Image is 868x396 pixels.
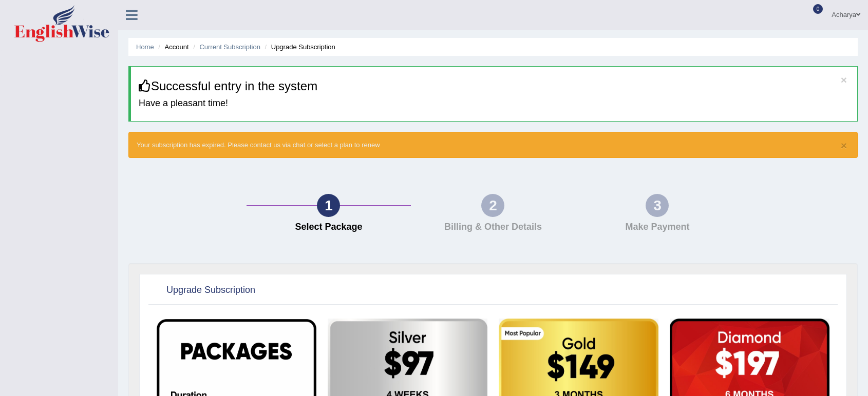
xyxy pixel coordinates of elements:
[646,194,669,217] div: 3
[841,74,847,85] button: ×
[481,194,504,217] div: 2
[813,4,823,14] span: 0
[416,222,570,232] h4: Billing & Other Details
[199,43,260,51] a: Current Subscription
[841,140,847,151] button: ×
[156,42,188,52] li: Account
[128,132,858,158] div: Your subscription has expired. Please contact us via chat or select a plan to renew
[136,43,154,51] a: Home
[252,222,406,232] h4: Select Package
[139,98,850,109] h4: Have a pleasant time!
[580,222,734,232] h4: Make Payment
[151,283,255,298] h2: Upgrade Subscription
[317,194,340,217] div: 1
[139,80,850,93] h3: Successful entry in the system
[262,42,335,52] li: Upgrade Subscription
